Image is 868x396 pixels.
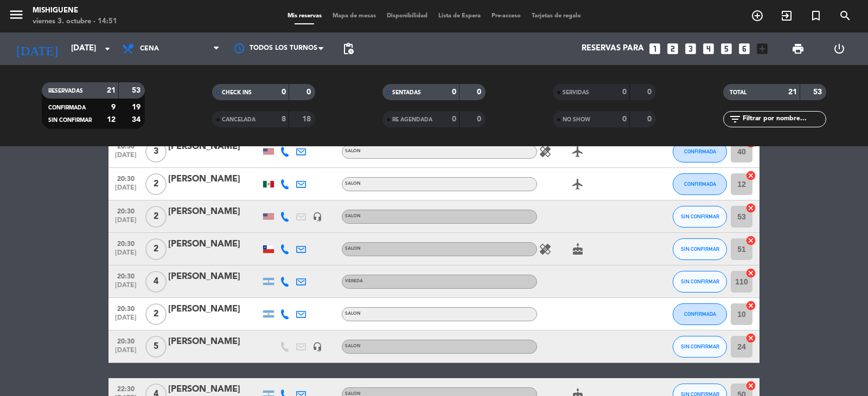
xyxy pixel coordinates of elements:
[345,344,361,348] span: SALON
[282,88,286,96] strong: 0
[673,141,727,163] button: CONFIRMADA
[168,335,260,349] div: [PERSON_NAME]
[563,117,590,122] span: NO SHOW
[745,268,756,278] i: cancel
[168,140,260,154] div: [PERSON_NAME]
[477,88,483,96] strong: 0
[745,380,756,391] i: cancel
[112,382,139,394] span: 22:30
[745,203,756,213] i: cancel
[392,117,432,122] span: RE AGENDADA
[145,206,167,228] span: 2
[112,282,139,294] span: [DATE]
[526,13,586,19] span: Tarjetas de regalo
[345,181,361,186] span: SALON
[111,103,116,111] strong: 9
[813,88,824,96] strong: 53
[132,87,143,94] strong: 53
[701,42,716,56] i: looks_4
[392,90,421,95] span: SENTADAS
[168,205,260,219] div: [PERSON_NAME]
[345,246,361,251] span: SALON
[168,302,260,316] div: [PERSON_NAME]
[673,206,727,228] button: SIN CONFIRMAR
[33,5,117,16] div: Mishiguene
[681,213,719,219] span: SIN CONFIRMAR
[112,347,139,359] span: [DATE]
[673,238,727,260] button: SIN CONFIRMAR
[452,88,456,96] strong: 0
[112,217,139,229] span: [DATE]
[112,237,139,249] span: 20:30
[622,115,627,123] strong: 0
[684,311,716,317] span: CONFIRMADA
[673,303,727,325] button: CONFIRMADA
[788,88,797,96] strong: 21
[112,269,139,282] span: 20:30
[729,113,742,126] i: filter_list
[222,90,252,95] span: CHECK INS
[839,9,852,22] i: search
[222,117,256,122] span: CANCELADA
[730,90,746,95] span: TOTAL
[327,13,381,19] span: Mapa de mesas
[345,279,363,283] span: VEREDA
[681,343,719,349] span: SIN CONFIRMAR
[647,88,654,96] strong: 0
[345,392,361,396] span: SALON
[345,149,361,153] span: SALON
[107,87,116,94] strong: 21
[742,113,826,125] input: Filtrar por nombre...
[112,249,139,262] span: [DATE]
[792,42,805,55] span: print
[168,237,260,251] div: [PERSON_NAME]
[648,42,662,56] i: looks_one
[381,13,433,19] span: Disponibilidad
[745,300,756,311] i: cancel
[112,204,139,217] span: 20:30
[433,13,486,19] span: Lista de Espera
[312,342,322,352] i: headset_mic
[107,116,116,124] strong: 12
[8,37,66,61] i: [DATE]
[282,115,286,123] strong: 8
[571,243,584,256] i: cake
[681,278,719,284] span: SIN CONFIRMAR
[33,16,117,27] div: viernes 3. octubre - 14:51
[140,45,159,53] span: Cena
[282,13,327,19] span: Mis reservas
[112,184,139,197] span: [DATE]
[539,243,552,256] i: healing
[345,214,361,218] span: SALON
[673,336,727,358] button: SIN CONFIRMAR
[563,90,589,95] span: SERVIDAS
[809,9,822,22] i: turned_in_not
[302,115,313,123] strong: 18
[132,116,143,124] strong: 34
[101,42,114,55] i: arrow_drop_down
[112,172,139,184] span: 20:30
[571,178,584,191] i: airplanemode_active
[132,103,143,111] strong: 19
[745,235,756,246] i: cancel
[684,148,716,154] span: CONFIRMADA
[539,145,552,158] i: healing
[582,44,644,54] span: Reservas para
[745,170,756,181] i: cancel
[342,42,355,55] span: pending_actions
[145,238,167,260] span: 2
[647,115,654,123] strong: 0
[345,311,361,316] span: SALON
[145,303,167,325] span: 2
[745,333,756,343] i: cancel
[48,105,86,111] span: CONFIRMADA
[145,141,167,163] span: 3
[145,336,167,358] span: 5
[307,88,313,96] strong: 0
[48,88,83,94] span: RESERVADAS
[486,13,526,19] span: Pre-acceso
[673,271,727,293] button: SIN CONFIRMAR
[673,173,727,195] button: CONFIRMADA
[112,334,139,347] span: 20:30
[112,302,139,314] span: 20:30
